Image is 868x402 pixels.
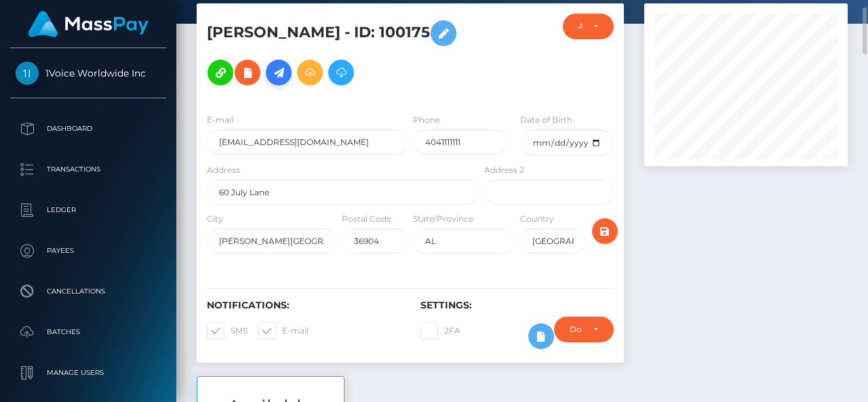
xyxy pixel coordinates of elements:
[10,67,166,79] span: 1Voice Worldwide Inc
[16,281,161,302] p: Cancellations
[10,356,166,390] a: Manage Users
[554,317,614,342] button: Do not require
[10,275,166,308] a: Cancellations
[420,300,614,311] h6: Settings:
[16,62,39,85] img: 1Voice Worldwide Inc
[484,164,524,176] label: Address 2
[28,11,149,37] img: MassPay Logo
[520,213,554,225] label: Country
[16,119,161,139] p: Dashboard
[207,164,240,176] label: Address
[413,213,473,225] label: State/Province
[520,114,572,126] label: Date of Birth
[420,322,460,340] label: 2FA
[10,112,166,146] a: Dashboard
[563,14,614,39] button: ACTIVE
[413,114,440,126] label: Phone
[207,14,471,92] h5: [PERSON_NAME] - ID: 100175
[258,322,309,340] label: E-mail
[16,200,161,220] p: Ledger
[10,315,166,349] a: Batches
[266,60,292,85] a: Initiate Payout
[10,153,166,186] a: Transactions
[10,193,166,227] a: Ledger
[16,159,161,180] p: Transactions
[207,114,233,126] label: E-mail
[578,21,583,32] div: ACTIVE
[16,322,161,342] p: Batches
[16,363,161,383] p: Manage Users
[342,213,391,225] label: Postal Code
[207,300,400,311] h6: Notifications:
[570,324,583,335] div: Do not require
[207,213,223,225] label: City
[207,322,248,340] label: SMS
[10,234,166,268] a: Payees
[16,241,161,261] p: Payees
